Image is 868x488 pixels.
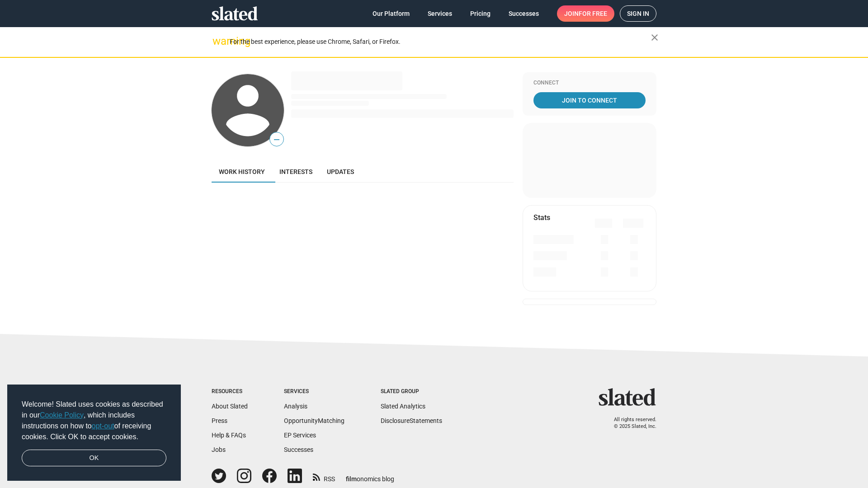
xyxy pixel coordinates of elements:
[219,168,265,175] span: Work history
[284,417,344,424] a: OpportunityMatching
[7,385,181,481] div: cookieconsent
[627,6,649,21] span: Sign in
[22,450,166,467] a: dismiss cookie message
[381,417,442,424] a: DisclosureStatements
[22,399,166,442] span: Welcome! Slated uses cookies as described in our , which includes instructions on how to of recei...
[501,5,546,22] a: Successes
[579,5,607,22] span: for free
[313,469,335,483] a: RSS
[557,5,614,22] a: Joinfor free
[535,92,644,108] span: Join To Connect
[509,5,539,22] span: Successes
[40,411,84,419] a: Cookie Policy
[381,403,425,410] a: Slated Analytics
[284,388,344,395] div: Services
[604,417,656,430] p: All rights reserved. © 2025 Slated, Inc.
[284,432,316,439] a: EP Services
[212,417,227,424] a: Press
[320,161,361,183] a: Updates
[212,432,246,439] a: Help & FAQs
[533,80,646,87] div: Connect
[284,446,313,453] a: Successes
[212,446,226,453] a: Jobs
[564,5,607,22] span: Join
[272,161,320,183] a: Interests
[533,92,646,108] a: Join To Connect
[270,134,283,145] span: —
[620,5,656,22] a: Sign in
[346,475,357,483] span: film
[381,388,442,395] div: Slated Group
[470,5,491,22] span: Pricing
[420,5,459,22] a: Services
[327,168,354,175] span: Updates
[346,468,394,483] a: filmonomics blog
[212,388,248,395] div: Resources
[212,161,272,183] a: Work history
[649,32,660,43] mat-icon: close
[230,36,651,48] div: For the best experience, please use Chrome, Safari, or Firefox.
[212,403,248,410] a: About Slated
[428,5,452,22] span: Services
[373,5,410,22] span: Our Platform
[463,5,498,22] a: Pricing
[533,213,550,222] mat-card-title: Stats
[284,403,307,410] a: Analysis
[92,422,114,430] a: opt-out
[212,36,223,47] mat-icon: warning
[365,5,417,22] a: Our Platform
[279,168,312,175] span: Interests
